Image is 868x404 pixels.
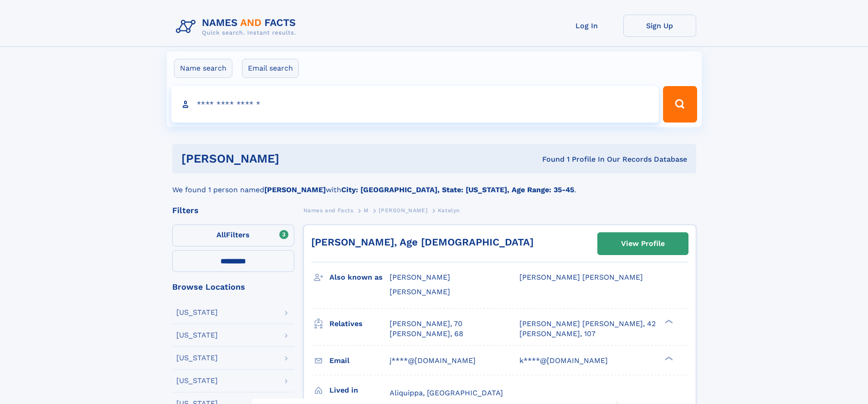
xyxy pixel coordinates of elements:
a: Log In [550,15,623,37]
a: [PERSON_NAME] [379,205,427,216]
label: Email search [242,59,299,78]
div: [US_STATE] [176,377,218,384]
a: Sign Up [623,15,696,37]
div: [US_STATE] [176,309,218,316]
a: [PERSON_NAME], Age [DEMOGRAPHIC_DATA] [311,236,534,248]
span: Katelyn [438,207,460,214]
span: Aliquippa, [GEOGRAPHIC_DATA] [390,389,503,397]
h3: Email [329,353,390,368]
a: [PERSON_NAME], 70 [390,319,462,329]
label: Filters [172,225,294,246]
div: Browse Locations [172,283,294,291]
h3: Also known as [329,270,390,285]
span: [PERSON_NAME] [379,207,427,214]
div: We found 1 person named with . [172,174,696,195]
a: M [364,205,369,216]
h3: Relatives [329,316,390,332]
div: Filters [172,206,294,215]
div: ❯ [663,355,673,361]
div: ❯ [663,318,673,324]
span: [PERSON_NAME] [PERSON_NAME] [519,273,643,281]
img: Logo Names and Facts [172,15,303,39]
a: [PERSON_NAME] [PERSON_NAME], 42 [519,319,656,329]
span: [PERSON_NAME] [390,287,450,296]
div: View Profile [621,233,665,254]
b: [PERSON_NAME] [264,185,326,194]
a: Names and Facts [303,205,354,216]
div: [US_STATE] [176,332,218,339]
a: [PERSON_NAME], 107 [519,329,596,339]
a: View Profile [598,233,688,255]
h1: [PERSON_NAME] [181,153,411,164]
span: M [364,207,369,214]
span: [PERSON_NAME] [390,273,450,281]
label: Name search [174,59,232,78]
div: Found 1 Profile In Our Records Database [411,154,687,164]
div: [US_STATE] [176,354,218,362]
button: Search Button [663,86,697,123]
a: [PERSON_NAME], 68 [390,329,463,339]
h3: Lived in [329,383,390,398]
b: City: [GEOGRAPHIC_DATA], State: [US_STATE], Age Range: 35-45 [341,185,574,194]
input: search input [171,86,659,123]
span: All [216,230,226,239]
